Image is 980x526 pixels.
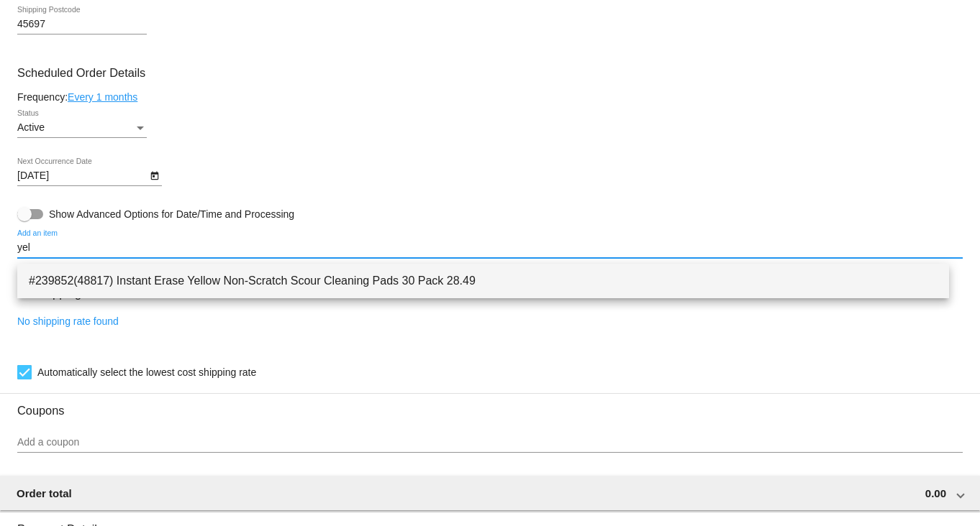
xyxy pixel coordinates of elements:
a: No shipping rate found [17,315,119,327]
div: Frequency: [17,91,963,103]
mat-select: Status [17,122,147,134]
span: Active [17,121,45,133]
button: Open calendar [147,167,162,183]
input: Next Occurrence Date [17,170,147,182]
input: Add an item [17,242,963,254]
input: Shipping Postcode [17,19,147,30]
span: Order total [17,487,72,499]
span: Show Advanced Options for Date/Time and Processing [49,207,294,221]
h3: Scheduled Order Details [17,66,963,80]
span: Automatically select the lowest cost shipping rate [37,364,256,381]
input: Add a coupon [17,437,963,448]
a: Every 1 months [68,91,137,103]
span: 0.00 [925,487,946,499]
h3: Coupons [17,393,963,417]
span: #239852(48817) Instant Erase Yellow Non-Scratch Scour Cleaning Pads 30 Pack 28.49 [29,264,938,298]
